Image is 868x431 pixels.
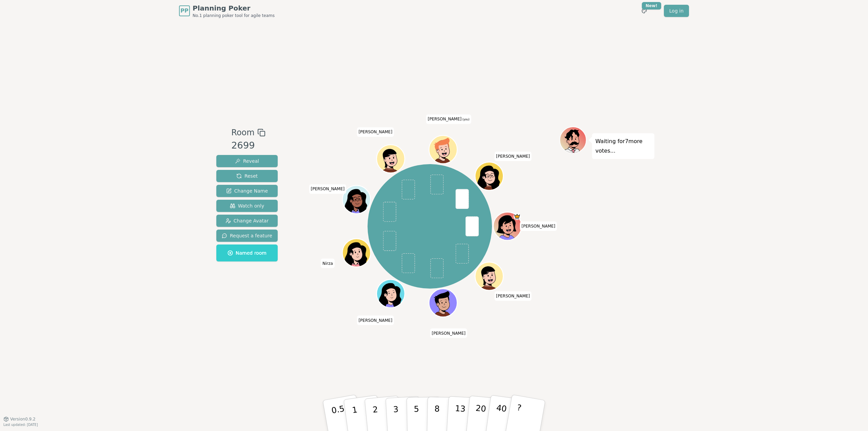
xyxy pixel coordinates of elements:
[638,5,650,17] button: New!
[236,173,258,179] span: Reset
[357,128,394,137] span: Click to change your name
[520,221,557,231] span: Click to change your name
[225,217,269,224] span: Change Avatar
[430,329,467,338] span: Click to change your name
[514,213,521,220] span: Natasha is the host
[216,200,278,212] button: Watch only
[216,215,278,227] button: Change Avatar
[230,202,264,209] span: Watch only
[235,158,259,164] span: Reveal
[193,13,275,18] span: No.1 planning poker tool for agile teams
[193,3,275,13] span: Planning Poker
[357,316,394,325] span: Click to change your name
[216,185,278,197] button: Change Name
[216,155,278,167] button: Reveal
[216,170,278,182] button: Reset
[309,184,347,194] span: Click to change your name
[430,137,456,163] button: Click to change your avatar
[228,250,267,256] span: Named room
[494,291,532,301] span: Click to change your name
[216,244,278,261] button: Named room
[231,139,265,153] div: 2699
[10,416,36,422] span: Version 0.9.2
[222,232,272,239] span: Request a feature
[642,2,661,9] div: New!
[494,152,532,161] span: Click to change your name
[595,137,651,156] p: Waiting for 7 more votes...
[3,423,38,427] span: Last updated: [DATE]
[231,126,254,139] span: Room
[321,259,335,268] span: Click to change your name
[664,5,689,17] a: Log in
[426,115,471,124] span: Click to change your name
[3,416,36,422] button: Version0.9.2
[226,188,268,194] span: Change Name
[179,3,275,18] a: PPPlanning PokerNo.1 planning poker tool for agile teams
[216,230,278,242] button: Request a feature
[180,7,188,15] span: PP
[461,118,470,121] span: (you)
